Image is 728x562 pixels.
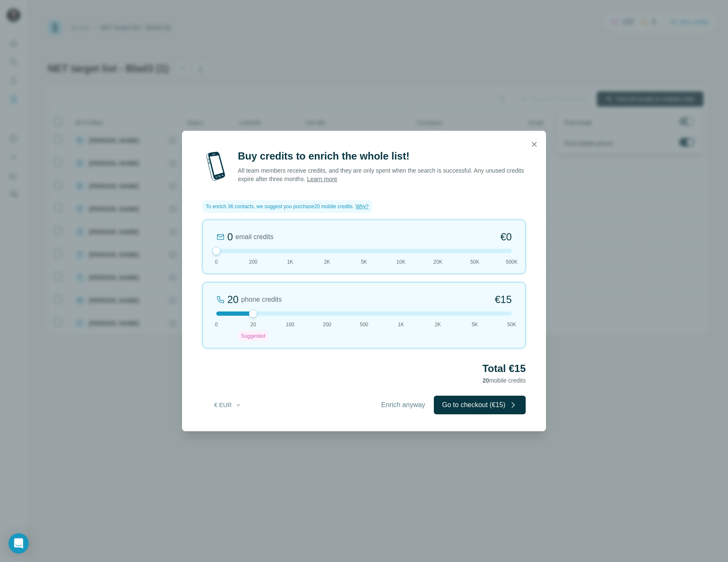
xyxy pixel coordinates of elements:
[381,400,425,410] span: Enrich anyway
[307,176,337,182] a: Learn more
[433,258,442,266] span: 20K
[215,258,218,266] span: 0
[215,321,218,328] span: 0
[249,258,257,266] span: 200
[202,362,526,375] h2: Total €15
[208,397,248,413] button: € EUR
[360,321,368,328] span: 500
[238,166,526,183] p: All team members receive credits, and they are only spent when the search is successful. Any unus...
[506,258,518,266] span: 500K
[356,204,369,209] span: Why?
[227,230,233,244] div: 0
[373,396,434,414] button: Enrich anyway
[434,396,526,414] button: Go to checkout (€15)
[8,533,29,554] div: Open Intercom Messenger
[500,230,512,244] span: €0
[227,293,239,306] div: 20
[397,258,405,266] span: 10K
[323,321,331,328] span: 200
[241,295,282,305] span: phone credits
[483,377,526,384] span: mobile credits
[361,258,367,266] span: 5K
[472,321,478,328] span: 5K
[483,377,489,384] span: 20
[495,293,512,306] span: €15
[251,321,256,328] span: 20
[470,258,479,266] span: 50K
[202,149,229,183] img: mobile-phone
[287,258,293,266] span: 1K
[206,203,354,210] span: To enrich 36 contacts, we suggest you purchase 20 mobile credits .
[286,321,294,328] span: 100
[507,321,516,328] span: 50K
[239,331,268,341] div: Suggested
[235,232,273,242] span: email credits
[435,321,441,328] span: 2K
[324,258,330,266] span: 2K
[398,321,404,328] span: 1K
